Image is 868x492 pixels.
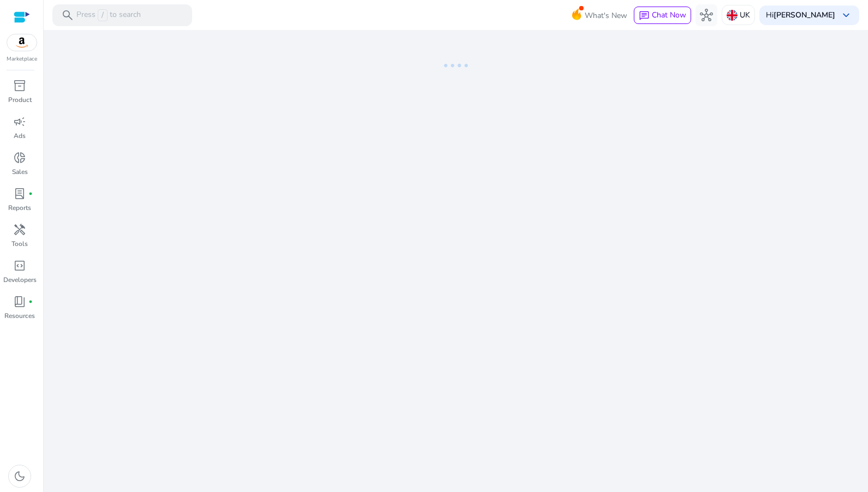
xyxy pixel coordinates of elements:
[11,239,28,249] p: Tools
[695,4,717,26] button: hub
[634,7,691,24] button: chatChat Now
[13,151,26,164] span: donut_small
[639,10,650,21] span: chat
[774,10,835,20] b: [PERSON_NAME]
[840,9,853,22] span: keyboard_arrow_down
[98,9,108,21] span: /
[13,295,26,308] span: book_4
[7,55,37,63] p: Marketplace
[7,34,37,51] img: amazon.svg
[3,275,37,285] p: Developers
[12,167,28,177] p: Sales
[766,11,835,19] p: Hi
[652,10,686,20] span: Chat Now
[700,9,713,22] span: hub
[8,203,31,213] p: Reports
[76,9,141,21] p: Press to search
[13,79,26,92] span: inventory_2
[13,223,26,236] span: handyman
[28,299,33,304] span: fiber_manual_record
[13,187,26,200] span: lab_profile
[13,115,26,128] span: campaign
[727,10,738,21] img: uk.svg
[14,131,26,141] p: Ads
[28,191,33,196] span: fiber_manual_record
[8,95,32,105] p: Product
[585,6,627,25] span: What's New
[61,9,74,22] span: search
[4,311,35,321] p: Resources
[13,259,26,272] span: code_blocks
[740,5,750,25] p: UK
[13,470,26,483] span: dark_mode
